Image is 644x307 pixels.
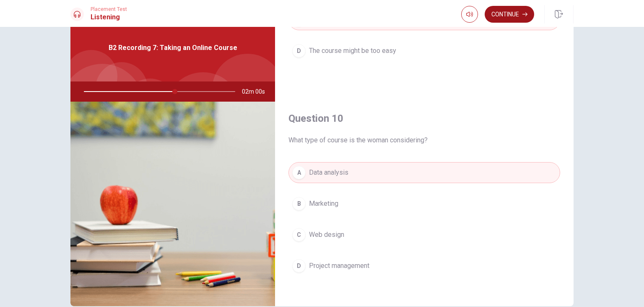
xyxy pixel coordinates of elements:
[288,224,560,245] button: CWeb design
[292,259,306,273] div: D
[292,166,306,179] div: A
[485,6,534,23] button: Continue
[288,193,560,214] button: BMarketing
[292,44,306,58] div: D
[309,46,396,56] span: The course might be too easy
[288,162,560,183] button: AData analysis
[309,199,338,209] span: Marketing
[91,6,127,12] span: Placement Test
[288,255,560,276] button: DProject management
[109,43,237,53] span: B2 Recording 7: Taking an Online Course
[91,12,127,22] h1: Listening
[242,81,272,102] span: 02m 00s
[309,230,344,240] span: Web design
[309,261,369,271] span: Project management
[70,102,275,306] img: B2 Recording 7: Taking an Online Course
[288,40,560,61] button: DThe course might be too easy
[292,197,306,210] div: B
[288,112,560,125] h4: Question 10
[288,135,560,145] span: What type of course is the woman considering?
[309,168,348,178] span: Data analysis
[292,228,306,241] div: C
